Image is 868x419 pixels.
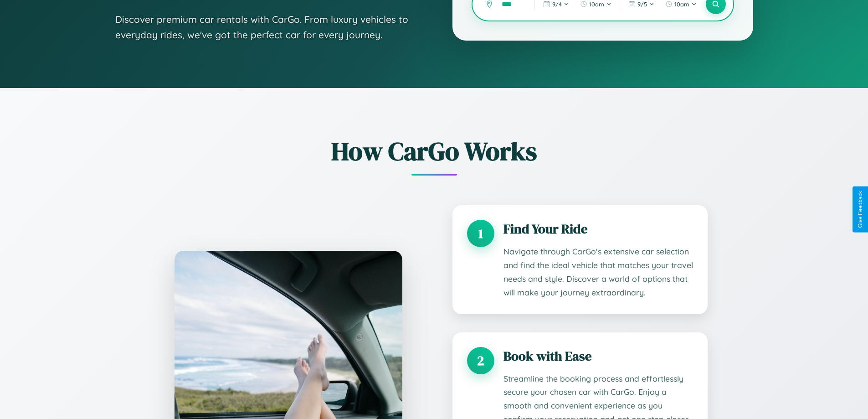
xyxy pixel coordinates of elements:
[637,0,647,8] span: 9 / 5
[467,220,494,247] div: 1
[503,245,693,300] p: Navigate through CarGo's extensive car selection and find the ideal vehicle that matches your tra...
[115,12,416,42] p: Discover premium car rentals with CarGo. From luxury vehicles to everyday rides, we've got the pe...
[589,0,604,8] span: 10am
[467,347,494,374] div: 2
[857,191,863,228] div: Give Feedback
[552,0,562,8] span: 9 / 4
[503,347,693,365] h3: Book with Ease
[161,134,708,169] h2: How CarGo Works
[674,0,689,8] span: 10am
[503,220,693,238] h3: Find Your Ride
